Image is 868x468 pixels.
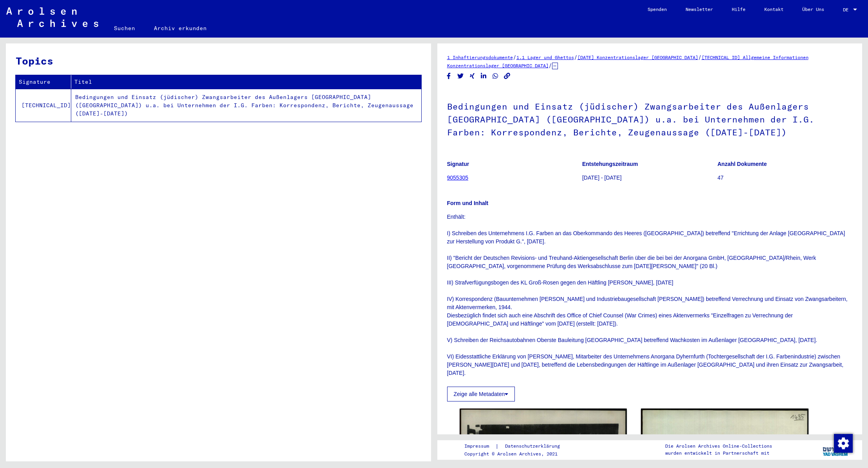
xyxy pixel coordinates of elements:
p: 47 [718,174,852,182]
p: Copyright © Arolsen Archives, 2021 [464,450,569,457]
a: [DATE] Konzentrationslager [GEOGRAPHIC_DATA] [577,54,698,60]
a: 1.1 Lager und Ghettos [516,54,574,60]
a: Datenschutzerklärung [499,442,569,450]
a: Impressum [464,442,495,450]
b: Signatur [447,161,469,167]
button: Copy link [503,71,511,81]
b: Entstehungszeitraum [582,161,638,167]
p: Enthält: I) Schreiben des Unternehmens I.G. Farben an das Oberkommando des Heeres ([GEOGRAPHIC_DA... [447,213,853,377]
a: Suchen [105,19,144,38]
th: Signature [16,75,71,89]
td: [TECHNICAL_ID] [16,89,71,122]
span: / [574,54,577,61]
button: Share on Facebook [445,71,453,81]
button: Share on WhatsApp [491,71,500,81]
span: / [513,54,516,61]
a: 1 Inhaftierungsdokumente [447,54,513,60]
button: Share on Twitter [457,71,465,81]
button: Zeige alle Metadaten [447,387,515,401]
h1: Bedingungen und Einsatz (jüdischer) Zwangsarbeiter des Außenlagers [GEOGRAPHIC_DATA] ([GEOGRAPHIC... [447,88,853,149]
img: Arolsen_neg.svg [6,7,98,27]
p: wurden entwickelt in Partnerschaft mit [665,450,772,457]
span: DE [843,7,852,13]
a: Archiv erkunden [144,19,216,38]
td: Bedingungen und Einsatz (jüdischer) Zwangsarbeiter des Außenlagers [GEOGRAPHIC_DATA] ([GEOGRAPHIC... [71,89,421,122]
p: Die Arolsen Archives Online-Collections [665,443,772,450]
h3: Topics [16,53,421,68]
a: 9055305 [447,175,469,181]
b: Form und Inhalt [447,200,489,206]
img: yv_logo.png [821,440,850,459]
b: Anzahl Dokumente [718,161,767,167]
button: Share on Xing [468,71,476,81]
img: Zustimmung ändern [834,434,853,453]
th: Titel [71,75,421,89]
p: [DATE] - [DATE] [582,174,717,182]
button: Share on LinkedIn [480,71,488,81]
span: / [698,54,702,61]
div: | [464,442,569,450]
span: / [549,62,552,69]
